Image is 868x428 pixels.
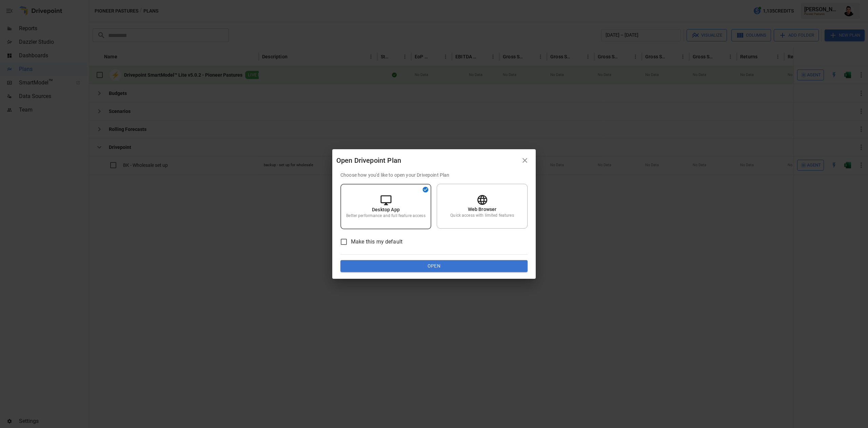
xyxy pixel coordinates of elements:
[336,155,518,166] div: Open Drivepoint Plan
[351,238,402,246] span: Make this my default
[346,213,425,219] p: Better performance and full feature access
[450,213,514,218] p: Quick access with limited features
[468,206,497,213] p: Web Browser
[372,206,400,213] p: Desktop App
[340,172,528,178] p: Choose how you'd like to open your Drivepoint Plan
[340,260,528,272] button: Open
